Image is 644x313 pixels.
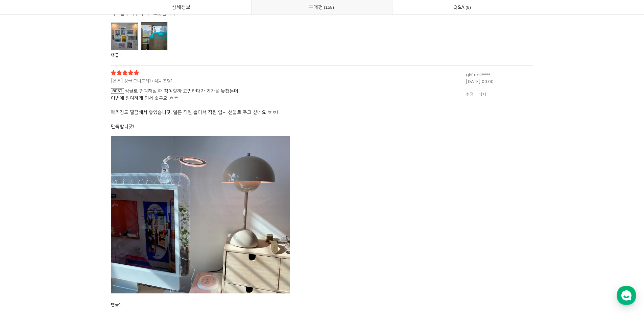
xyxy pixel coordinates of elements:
[466,91,473,97] a: 수정
[111,52,119,58] strong: 댓글
[466,78,533,85] div: [DATE] 00:00
[111,78,331,85] span: [옵션] 싱글 모니트리1+식물 조명1
[21,224,25,230] span: 홈
[323,4,335,11] span: 158
[111,88,124,94] span: BEST
[119,52,121,58] span: 1
[104,224,113,230] span: 설정
[111,302,119,308] strong: 댓글
[111,136,290,293] img: 51c0de9675efd.png
[476,91,486,97] a: 삭제
[111,87,348,130] span: 싱글로 펀딩하실 때 참여할까 고민하다가 기간을 놓쳤는데 이번에 참여하게 되서 좋구요 ㅎㅎ 패키징도 깔끔해서 좋았습니닷. 얼른 직원 뽑아서 직원 입사 선물로 주고 싶네요 ㅎㅎ!...
[2,214,45,231] a: 홈
[87,214,130,231] a: 설정
[45,214,87,231] a: 대화
[62,225,70,230] span: 대화
[119,302,121,308] span: 1
[464,4,472,11] span: 8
